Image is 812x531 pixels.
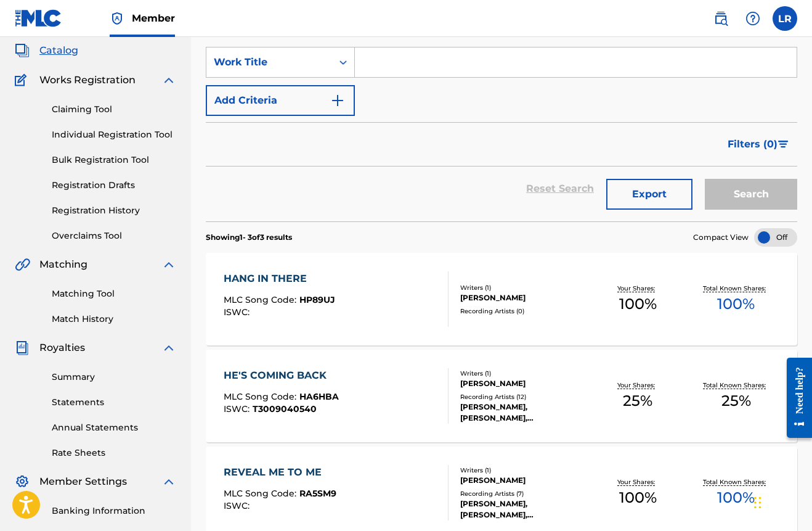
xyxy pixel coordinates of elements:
[15,43,30,58] img: Catalog
[224,488,299,499] span: MLC Song Code :
[15,43,78,58] a: CatalogCatalog
[52,421,176,434] a: Annual Statements
[619,293,657,315] span: 100 %
[253,403,317,414] span: T3009040540
[606,179,692,210] button: Export
[15,257,30,272] img: Matching
[460,283,589,292] div: Writers ( 1 )
[778,141,789,148] img: filter
[330,93,345,108] img: 9d2ae6d4665cec9f34b9.svg
[39,73,136,88] span: Works Registration
[52,204,176,217] a: Registration History
[224,294,299,305] span: MLC Song Code :
[224,271,335,286] div: HANG IN THERE
[52,179,176,192] a: Registration Drafts
[39,43,78,58] span: Catalog
[720,129,797,160] button: Filters (0)
[39,340,85,355] span: Royalties
[713,11,728,26] img: search
[132,11,175,25] span: Member
[206,253,797,345] a: HANG IN THEREMLC Song Code:HP89UJISWC:Writers (1)[PERSON_NAME]Recording Artists (0)Your Shares:10...
[206,232,292,243] p: Showing 1 - 3 of 3 results
[617,477,658,487] p: Your Shares:
[460,307,589,316] div: Recording Artists ( 0 )
[703,477,769,487] p: Total Known Shares:
[52,154,176,167] a: Bulk Registration Tool
[161,257,176,272] img: expand
[224,465,336,480] div: REVEAL ME TO ME
[15,9,62,27] img: MLC Logo
[741,6,765,31] div: Help
[52,313,176,326] a: Match History
[39,257,87,272] span: Matching
[460,378,589,389] div: [PERSON_NAME]
[299,294,335,305] span: HP89UJ
[161,474,176,489] img: expand
[224,368,339,383] div: HE'S COMING BACK
[703,381,769,390] p: Total Known Shares:
[617,381,658,390] p: Your Shares:
[721,390,751,412] span: 25 %
[703,284,769,293] p: Total Known Shares:
[617,284,658,293] p: Your Shares:
[52,229,176,242] a: Overclaims Tool
[52,371,176,384] a: Summary
[460,369,589,378] div: Writers ( 1 )
[717,487,755,509] span: 100 %
[214,55,325,70] div: Work Title
[460,401,589,424] div: [PERSON_NAME], [PERSON_NAME], [PERSON_NAME], [PERSON_NAME], [PERSON_NAME]
[15,73,31,88] img: Works Registration
[224,391,299,402] span: MLC Song Code :
[773,6,797,31] div: User Menu
[299,391,339,402] span: HA6HBA
[693,232,749,243] span: Compact View
[52,287,176,300] a: Matching Tool
[460,489,589,498] div: Recording Artists ( 7 )
[206,350,797,442] a: HE'S COMING BACKMLC Song Code:HA6HBAISWC:T3009040540Writers (1)[PERSON_NAME]Recording Artists (12...
[52,103,176,116] a: Claiming Tool
[460,498,589,521] div: [PERSON_NAME], [PERSON_NAME], [PERSON_NAME], [PERSON_NAME], [PERSON_NAME]
[224,500,253,511] span: ISWC :
[777,353,812,442] iframe: Resource Center
[224,307,253,318] span: ISWC :
[708,6,733,31] a: Public Search
[52,396,176,409] a: Statements
[206,85,355,116] button: Add Criteria
[750,472,812,531] iframe: Chat Widget
[460,392,589,401] div: Recording Artists ( 12 )
[745,11,760,26] img: help
[460,475,589,486] div: [PERSON_NAME]
[623,390,652,412] span: 25 %
[754,484,761,521] div: Drag
[717,293,755,315] span: 100 %
[15,340,30,355] img: Royalties
[15,474,30,489] img: Member Settings
[460,292,589,303] div: [PERSON_NAME]
[460,466,589,475] div: Writers ( 1 )
[728,137,777,152] span: Filters ( 0 )
[52,447,176,459] a: Rate Sheets
[39,474,127,489] span: Member Settings
[224,403,253,414] span: ISWC :
[110,11,124,26] img: Top Rightsholder
[52,128,176,141] a: Individual Registration Tool
[52,504,176,517] a: Banking Information
[161,340,176,355] img: expand
[299,488,336,499] span: RA5SM9
[619,487,657,509] span: 100 %
[161,73,176,88] img: expand
[206,47,797,221] form: Search Form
